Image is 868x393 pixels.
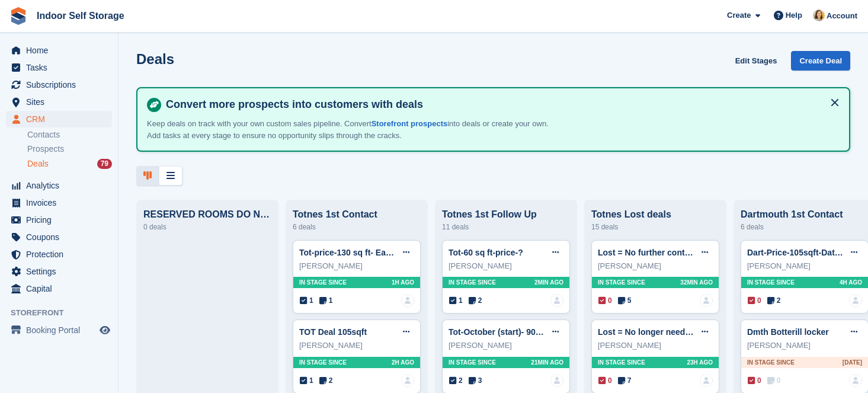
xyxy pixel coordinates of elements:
div: [PERSON_NAME] [598,340,713,352]
img: Emma Higgins [813,9,825,21]
span: 1 [449,295,463,306]
span: 0 [748,375,761,386]
div: [PERSON_NAME] [747,260,862,272]
a: menu [6,177,112,194]
span: In stage since [449,278,496,287]
a: Dart-Price-105sqft-Date? [747,248,844,257]
a: Indoor Self Storage [32,6,129,25]
a: menu [6,263,112,280]
span: Sites [26,94,97,110]
span: [DATE] [843,358,862,367]
span: 4H AGO [840,278,862,287]
a: Create Deal [791,51,850,71]
a: menu [6,76,112,93]
span: 32MIN AGO [680,278,713,287]
a: deal-assignee-blank [550,374,563,387]
span: Create [727,9,751,21]
span: Protection [26,246,97,263]
img: deal-assignee-blank [401,294,414,307]
a: Tot-October (start)- 90 sq ft-walk [449,327,576,337]
div: Totnes 1st Follow Up [442,209,570,220]
span: 2 [449,375,463,386]
span: 0 [598,295,612,306]
a: Storefront prospects [371,119,448,128]
span: 5 [618,295,632,306]
div: [PERSON_NAME] [299,340,414,352]
a: Lost = No further contact [598,248,697,257]
span: 7 [618,375,632,386]
span: Account [827,10,857,22]
span: 2 [319,375,333,386]
img: deal-assignee-blank [700,374,713,387]
span: 23H AGO [687,358,713,367]
a: Preview store [98,323,112,337]
span: In stage since [747,358,795,367]
img: deal-assignee-blank [550,294,563,307]
div: 6 deals [293,220,421,234]
a: Tot-price-130 sq ft- Early part of October? [299,248,463,257]
img: deal-assignee-blank [401,374,414,387]
span: 1 [319,295,333,306]
img: deal-assignee-blank [849,294,862,307]
div: [PERSON_NAME] [299,260,414,272]
span: In stage since [598,278,645,287]
div: [PERSON_NAME] [449,340,563,352]
a: TOT Deal 105sqft [299,327,367,337]
span: CRM [26,111,97,127]
img: stora-icon-8386f47178a22dfd0bd8f6a31ec36ba5ce8667c1dd55bd0f319d3a0aa187defe.svg [9,7,27,25]
div: Totnes Lost deals [591,209,719,220]
span: 21MIN AGO [531,358,563,367]
a: menu [6,212,112,228]
div: 11 deals [442,220,570,234]
span: 3 [469,375,482,386]
span: Pricing [26,212,97,228]
span: Booking Portal [26,322,97,338]
a: menu [6,94,112,110]
span: In stage since [598,358,645,367]
div: RESERVED ROOMS DO NOT LET [143,209,271,220]
span: Tasks [26,59,97,76]
div: 79 [97,159,112,169]
span: 2 [469,295,482,306]
a: Deals 79 [27,158,112,170]
span: In stage since [299,358,347,367]
span: Invoices [26,194,97,211]
span: 2H AGO [392,358,414,367]
div: [PERSON_NAME] [449,260,563,272]
h4: Convert more prospects into customers with deals [161,98,840,111]
a: deal-assignee-blank [700,294,713,307]
span: 1 [300,295,313,306]
a: Lost = No longer needed [598,327,695,337]
span: In stage since [747,278,795,287]
a: menu [6,42,112,59]
div: 0 deals [143,220,271,234]
span: 1H AGO [392,278,414,287]
span: Prospects [27,143,64,155]
a: menu [6,59,112,76]
a: menu [6,322,112,338]
span: 0 [748,295,761,306]
a: menu [6,280,112,297]
span: Deals [27,158,49,170]
a: Dmth Botterill locker [747,327,829,337]
span: 1 [300,375,313,386]
img: deal-assignee-blank [849,374,862,387]
a: menu [6,229,112,245]
span: Analytics [26,177,97,194]
span: 2 [767,295,781,306]
p: Keep deals on track with your own custom sales pipeline. Convert into deals or create your own. A... [147,118,562,141]
span: Coupons [26,229,97,245]
a: menu [6,111,112,127]
span: Capital [26,280,97,297]
a: Edit Stages [731,51,782,71]
div: Totnes 1st Contact [293,209,421,220]
a: menu [6,246,112,263]
a: Tot-60 sq ft-price-? [449,248,523,257]
span: 2MIN AGO [534,278,563,287]
div: [PERSON_NAME] [747,340,862,352]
